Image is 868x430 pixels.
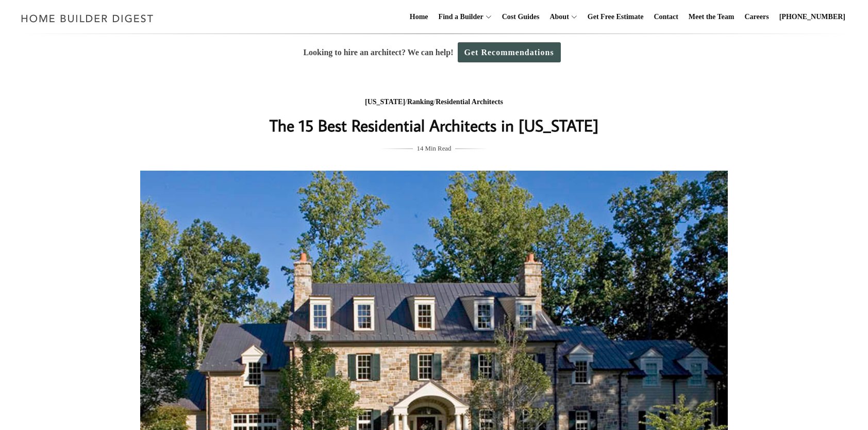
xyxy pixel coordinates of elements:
a: Residential Architects [436,98,503,106]
a: [PHONE_NUMBER] [775,1,849,34]
a: Get Free Estimate [583,1,648,34]
div: / / [228,96,640,109]
a: Careers [741,1,773,34]
a: Contact [649,1,682,34]
a: Find a Builder [435,1,483,34]
a: About [545,1,569,34]
a: [US_STATE] [365,98,405,106]
a: Cost Guides [498,1,544,34]
img: Home Builder Digest [16,8,158,28]
a: Meet the Team [685,1,739,34]
a: Ranking [407,98,433,106]
a: Get Recommendations [458,42,561,62]
a: Home [406,1,432,34]
h1: The 15 Best Residential Architects in [US_STATE] [228,113,640,138]
span: 14 Min Read [417,143,452,154]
